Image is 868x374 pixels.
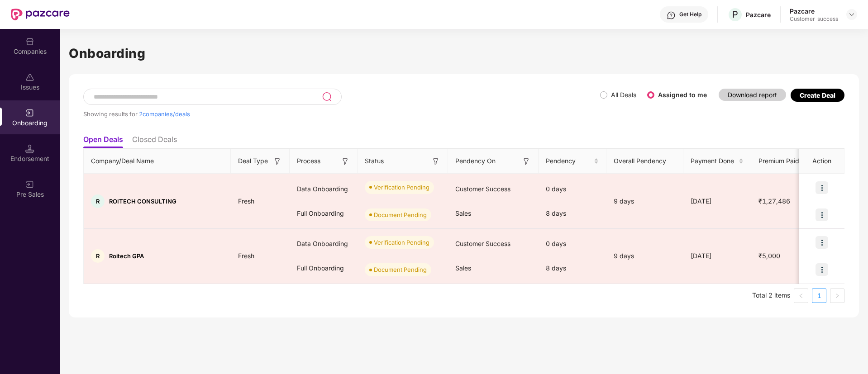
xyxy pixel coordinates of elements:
div: Full Onboarding [290,201,358,226]
img: svg+xml;base64,PHN2ZyB3aWR0aD0iMjAiIGhlaWdodD0iMjAiIHZpZXdCb3g9IjAgMCAyMCAyMCIgZmlsbD0ibm9uZSIgeG... [25,109,34,118]
span: Customer Success [455,185,510,193]
button: right [830,289,844,303]
div: Verification Pending [374,238,429,247]
img: icon [816,208,828,221]
span: Deal Type [238,156,268,166]
span: Process [297,156,320,166]
img: icon [816,263,828,276]
label: Assigned to me [658,91,707,99]
div: Document Pending [374,210,427,219]
div: Data Onboarding [290,177,358,201]
div: 0 days [539,232,606,256]
th: Overall Pendency [606,149,683,174]
div: Create Deal [800,91,835,99]
span: right [835,293,840,298]
div: R [91,249,105,263]
span: Sales [455,209,471,217]
div: Data Onboarding [290,232,358,256]
img: New Pazcare Logo [11,9,70,20]
span: ₹5,000 [751,252,787,260]
img: icon [816,236,828,249]
li: Next Page [830,289,844,303]
img: svg+xml;base64,PHN2ZyB3aWR0aD0iMTYiIGhlaWdodD0iMTYiIHZpZXdCb3g9IjAgMCAxNiAxNiIgZmlsbD0ibm9uZSIgeG... [341,157,350,166]
div: [DATE] [683,251,751,261]
span: Status [365,156,384,166]
span: Customer Success [455,240,510,247]
button: Download report [719,89,786,101]
div: 0 days [539,177,606,201]
span: Pendency [546,156,592,166]
span: 2 companies/deals [139,110,190,118]
div: Customer_success [790,15,838,23]
span: Pendency On [455,156,496,166]
li: Open Deals [83,135,123,148]
th: Pendency [539,149,606,174]
img: svg+xml;base64,PHN2ZyB3aWR0aD0iMTYiIGhlaWdodD0iMTYiIHZpZXdCb3g9IjAgMCAxNiAxNiIgZmlsbD0ibm9uZSIgeG... [431,157,440,166]
span: ₹1,27,486 [751,197,797,205]
th: Premium Paid [751,149,810,174]
div: Verification Pending [374,183,429,192]
img: svg+xml;base64,PHN2ZyB3aWR0aD0iMjQiIGhlaWdodD0iMjUiIHZpZXdCb3g9IjAgMCAyNCAyNSIgZmlsbD0ibm9uZSIgeG... [322,91,332,102]
button: left [794,289,808,303]
li: Closed Deals [132,135,177,148]
img: svg+xml;base64,PHN2ZyBpZD0iRHJvcGRvd24tMzJ4MzIiIHhtbG5zPSJodHRwOi8vd3d3LnczLm9yZy8yMDAwL3N2ZyIgd2... [848,11,855,18]
div: Showing results for [83,110,600,118]
div: Get Help [679,11,701,18]
img: svg+xml;base64,PHN2ZyB3aWR0aD0iMjAiIGhlaWdodD0iMjAiIHZpZXdCb3g9IjAgMCAyMCAyMCIgZmlsbD0ibm9uZSIgeG... [25,180,34,189]
div: Pazcare [790,7,838,15]
div: Pazcare [746,10,771,19]
li: Total 2 items [752,289,790,303]
div: 9 days [606,196,683,206]
a: 1 [812,289,826,303]
th: Payment Done [683,149,751,174]
span: P [732,9,738,20]
span: Sales [455,264,471,272]
img: icon [816,181,828,194]
th: Company/Deal Name [84,149,231,174]
img: svg+xml;base64,PHN2ZyBpZD0iSXNzdWVzX2Rpc2FibGVkIiB4bWxucz0iaHR0cDovL3d3dy53My5vcmcvMjAwMC9zdmciIH... [25,73,34,82]
img: svg+xml;base64,PHN2ZyB3aWR0aD0iMTYiIGhlaWdodD0iMTYiIHZpZXdCb3g9IjAgMCAxNiAxNiIgZmlsbD0ibm9uZSIgeG... [273,157,282,166]
th: Action [799,149,844,174]
img: svg+xml;base64,PHN2ZyBpZD0iQ29tcGFuaWVzIiB4bWxucz0iaHR0cDovL3d3dy53My5vcmcvMjAwMC9zdmciIHdpZHRoPS... [25,37,34,46]
label: All Deals [611,91,636,99]
div: [DATE] [683,196,751,206]
span: Fresh [231,197,262,205]
li: 1 [812,289,826,303]
span: ROITECH CONSULTING [109,198,176,205]
span: left [798,293,804,298]
img: svg+xml;base64,PHN2ZyBpZD0iSGVscC0zMngzMiIgeG1sbnM9Imh0dHA6Ly93d3cudzMub3JnLzIwMDAvc3ZnIiB3aWR0aD... [667,11,676,20]
div: Full Onboarding [290,256,358,280]
li: Previous Page [794,289,808,303]
span: Roitech GPA [109,252,144,260]
div: 9 days [606,251,683,261]
img: svg+xml;base64,PHN2ZyB3aWR0aD0iMTQuNSIgaGVpZ2h0PSIxNC41IiB2aWV3Qm94PSIwIDAgMTYgMTYiIGZpbGw9Im5vbm... [25,144,34,153]
div: 8 days [539,201,606,226]
div: 8 days [539,256,606,280]
img: svg+xml;base64,PHN2ZyB3aWR0aD0iMTYiIGhlaWdodD0iMTYiIHZpZXdCb3g9IjAgMCAxNiAxNiIgZmlsbD0ibm9uZSIgeG... [522,157,531,166]
h1: Onboarding [69,43,859,63]
span: Payment Done [691,156,737,166]
div: Document Pending [374,265,427,274]
span: Fresh [231,252,262,260]
div: R [91,194,105,208]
